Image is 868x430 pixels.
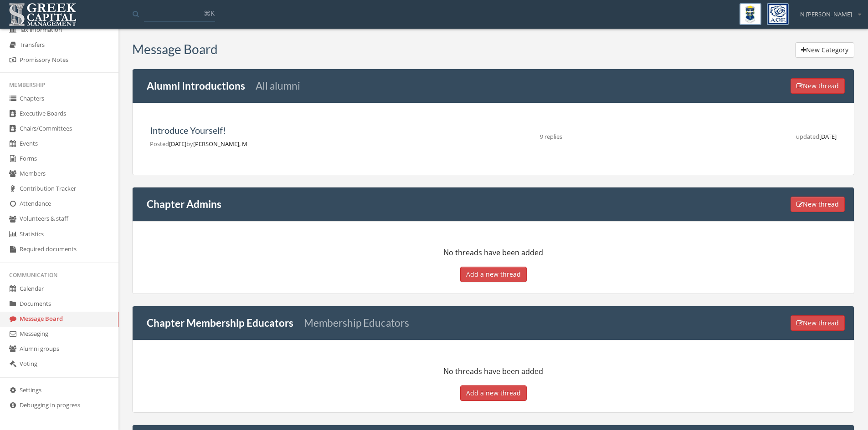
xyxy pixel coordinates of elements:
[144,247,842,259] p: No threads have been added
[150,140,247,148] span: [DATE]
[193,140,247,148] span: [PERSON_NAME], M
[150,125,226,136] a: Introduce Yourself!
[186,140,193,148] span: by
[791,78,845,94] button: New thread
[150,140,169,148] span: Posted
[794,3,861,19] div: N [PERSON_NAME]
[460,267,527,282] button: Add a new thread
[304,317,409,329] small: Membership Educators
[540,132,562,141] span: 9 replies
[147,317,293,329] a: Chapter Membership Educators
[132,42,218,56] h3: Message Board
[147,80,245,92] a: Alumni Introductions
[656,119,842,154] td: [DATE]
[144,365,842,378] p: No threads have been added
[796,132,819,141] span: updated
[147,198,221,210] a: Chapter Admins
[795,42,854,58] button: New Category
[800,10,852,19] span: N [PERSON_NAME]
[460,385,527,401] button: Add a new thread
[256,80,300,92] small: All alumni
[791,315,845,331] button: New thread
[204,9,215,18] span: ⌘K
[791,197,845,212] button: New thread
